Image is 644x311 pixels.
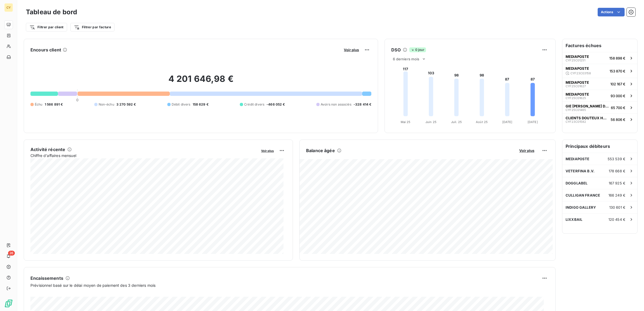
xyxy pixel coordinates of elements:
[608,193,625,197] span: 166 249 €
[566,80,589,85] span: MEDIAPOSTE
[342,47,361,52] button: Voir plus
[562,113,637,125] button: CLIENTS DOUTEUX HORS UECYF23C0158256 806 €
[566,92,589,96] span: MEDIAPOSTE
[193,102,209,107] span: 158 629 €
[566,193,600,197] span: CULLIGAN FRANCE
[26,7,77,17] h3: Tableau de bord
[608,217,625,222] span: 120 454 €
[476,120,488,124] tspan: Août 25
[354,102,372,107] span: -328 414 €
[266,102,285,107] span: -466 052 €
[566,85,586,88] span: CYF25C01627
[30,275,63,281] h6: Encaissements
[502,120,513,124] tspan: [DATE]
[30,74,371,90] h2: 4 201 646,98 €
[528,120,538,124] tspan: [DATE]
[401,120,411,124] tspan: Mai 25
[8,251,15,256] span: 26
[116,102,136,107] span: 3 270 592 €
[26,23,67,32] button: Filtrer par client
[519,148,534,153] span: Voir plus
[562,102,637,113] button: GIE [PERSON_NAME] DE SANTECYF25C0146565 700 €
[566,54,589,59] span: MEDIAPOSTE
[566,181,587,185] span: DOGGLABEL
[76,98,78,102] span: 0
[566,96,586,100] span: CYF25C01625
[409,47,426,52] span: 0 jour
[609,169,625,173] span: 178 668 €
[259,148,275,153] button: Voir plus
[172,102,191,107] span: Débit divers
[70,23,115,32] button: Filtrer par facture
[566,116,608,120] span: CLIENTS DOUTEUX HORS UE
[306,147,335,154] h6: Balance âgée
[566,108,586,111] span: CYF25C01465
[566,217,582,222] span: LIXXBAIL
[566,169,594,173] span: VETERFINA B.V.
[566,157,590,161] span: MEDIAPOSTE
[609,181,625,185] span: 167 925 €
[30,282,155,288] span: Prévisionnel basé sur le délai moyen de paiement des 3 derniers mois
[35,102,43,107] span: Échu
[598,8,625,16] button: Actions
[30,146,65,153] h6: Activité récente
[30,47,61,53] h6: Encours client
[562,140,637,153] h6: Principaux débiteurs
[608,157,625,161] span: 553 539 €
[562,90,637,102] button: MEDIAPOSTECYF25C0162593 000 €
[393,57,419,61] span: 6 derniers mois
[4,3,13,12] div: CY
[566,59,585,62] span: CYF25C01251
[610,69,625,73] span: 153 870 €
[344,48,359,52] span: Voir plus
[321,102,351,107] span: Avoirs non associés
[30,153,257,158] span: Chiffre d'affaires mensuel
[244,102,264,107] span: Crédit divers
[562,64,637,78] button: MEDIAPOSTECYF23C03158153 870 €
[425,120,437,124] tspan: Juin 25
[4,299,13,308] img: Logo LeanPay
[611,94,625,98] span: 93 000 €
[626,293,639,306] iframe: Intercom live chat
[45,102,63,107] span: 1 566 891 €
[566,120,586,123] span: CYF23C01582
[609,56,625,60] span: 158 898 €
[566,205,596,209] span: INDIGO GALLERY
[610,82,625,86] span: 102 167 €
[562,78,637,90] button: MEDIAPOSTECYF25C01627102 167 €
[451,120,462,124] tspan: Juil. 25
[609,205,625,209] span: 130 601 €
[566,66,589,71] span: MEDIAPOSTE
[566,104,609,108] span: GIE [PERSON_NAME] DE SANTE
[391,47,400,53] h6: DSO
[261,149,274,153] span: Voir plus
[570,72,591,75] span: CYF23C03158
[562,39,637,52] h6: Factures échues
[562,52,637,64] button: MEDIAPOSTECYF25C01251158 898 €
[611,117,625,122] span: 56 806 €
[518,148,536,153] button: Voir plus
[611,106,625,110] span: 65 700 €
[99,102,114,107] span: Non-échu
